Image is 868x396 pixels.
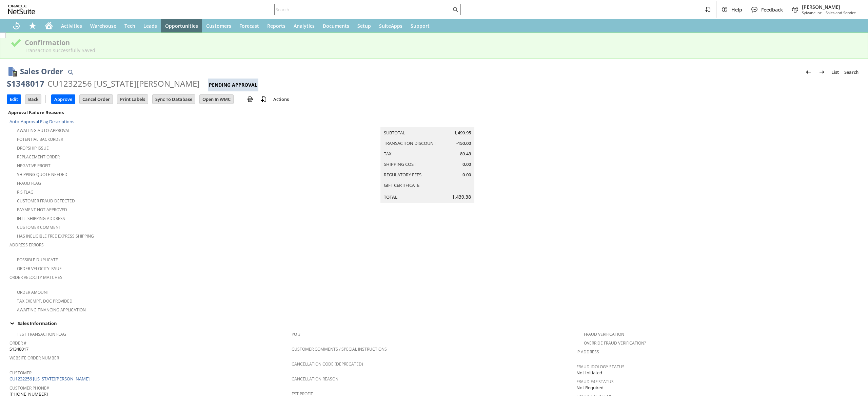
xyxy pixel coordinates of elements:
a: Payment not approved [17,207,67,213]
a: Awaiting Financing Application [17,307,86,313]
span: 0.00 [462,172,471,178]
a: Total [384,194,397,200]
span: Analytics [294,23,315,29]
span: 0.00 [462,161,471,168]
span: 1,499.95 [454,130,471,136]
a: Website Order Number [9,355,59,361]
a: Customer Fraud Detected [17,198,75,204]
a: Customers [202,19,235,32]
span: -150.00 [456,140,471,147]
a: Customer [9,370,32,376]
a: Awaiting Auto-Approval [17,128,70,133]
input: Approve [52,95,75,104]
a: Replacement Order [17,154,60,160]
img: Previous [804,68,812,76]
div: CU1232256 [US_STATE][PERSON_NAME] [47,78,200,89]
span: [PERSON_NAME] [802,4,856,10]
a: Opportunities [161,19,202,32]
span: Help [731,6,742,13]
a: Shipping Cost [384,161,416,167]
a: Test Transaction Flag [17,331,66,337]
a: Gift Certificate [384,182,419,188]
a: RIS flag [17,189,34,195]
a: Support [407,19,434,32]
a: Leads [139,19,161,32]
a: Fraud Verification [584,331,624,337]
input: Open In WMC [200,95,233,104]
caption: Summary [380,116,474,127]
img: add-record.svg [260,95,268,103]
a: List [829,67,842,78]
span: Not Required [576,384,604,391]
input: Cancel Order [80,95,113,104]
svg: Recent Records [12,22,20,30]
a: Actions [271,96,292,102]
img: Next [818,68,826,76]
a: Warehouse [86,19,120,32]
span: Sylvane Inc [802,10,822,15]
a: Customer Phone# [9,385,49,391]
span: Not Initiated [576,370,602,376]
span: S1348017 [9,346,28,352]
a: Customer Comments / Special Instructions [292,346,387,352]
span: Warehouse [90,23,116,29]
a: Order Velocity Issue [17,266,62,271]
a: IP Address [576,349,599,355]
div: Pending Approval [208,79,258,91]
a: Documents [319,19,353,32]
span: Leads [143,23,157,29]
span: Tech [124,23,135,29]
a: Cancellation Reason [292,376,338,382]
input: Edit [7,95,21,104]
a: Fraud Idology Status [576,364,625,370]
a: Customer Comment [17,224,61,230]
a: Transaction Discount [384,140,436,146]
a: PO # [292,331,301,337]
div: Shortcuts [24,19,41,32]
span: Opportunities [165,23,198,29]
input: Search [275,5,451,14]
a: Search [842,67,861,78]
a: CU1232256 [US_STATE][PERSON_NAME] [9,376,91,382]
div: Transaction successfully Saved [25,47,857,53]
a: Forecast [235,19,263,32]
div: Approval Failure Reasons [7,108,289,117]
span: Sales and Service [826,10,856,15]
a: Shipping Quote Needed [17,172,67,177]
span: Reports [267,23,285,29]
a: Tech [120,19,139,32]
a: Dropship Issue [17,145,49,151]
a: Setup [353,19,375,32]
span: 1,439.38 [452,194,471,200]
span: Activities [61,23,82,29]
a: Has Ineligible Free Express Shipping [17,233,94,239]
a: Potential Backorder [17,136,63,142]
input: Sync To Database [153,95,195,104]
img: Quick Find [66,68,75,76]
a: Negative Profit [17,163,51,169]
a: Cancellation Code (deprecated) [292,361,363,367]
a: Tax [384,151,392,157]
a: Regulatory Fees [384,172,421,178]
a: Subtotal [384,130,405,136]
a: Order Velocity Matches [9,274,62,280]
a: Auto-Approval Flag Descriptions [9,118,74,125]
span: Customers [206,23,231,29]
span: SuiteApps [379,23,402,29]
span: Forecast [239,23,259,29]
a: Fraud Flag [17,180,41,186]
a: Order # [9,340,26,346]
input: Print Labels [117,95,148,104]
span: 89.43 [460,151,471,157]
a: Override Fraud Verification? [584,340,646,346]
img: print.svg [246,95,254,103]
a: SuiteApps [375,19,407,32]
a: Recent Records [8,19,24,32]
a: Order Amount [17,289,49,295]
span: Feedback [761,6,783,13]
div: Sales Information [7,319,859,328]
input: Back [25,95,41,104]
a: Reports [263,19,290,32]
a: Fraud E4F Status [576,379,614,384]
a: Intl. Shipping Address [17,216,65,221]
